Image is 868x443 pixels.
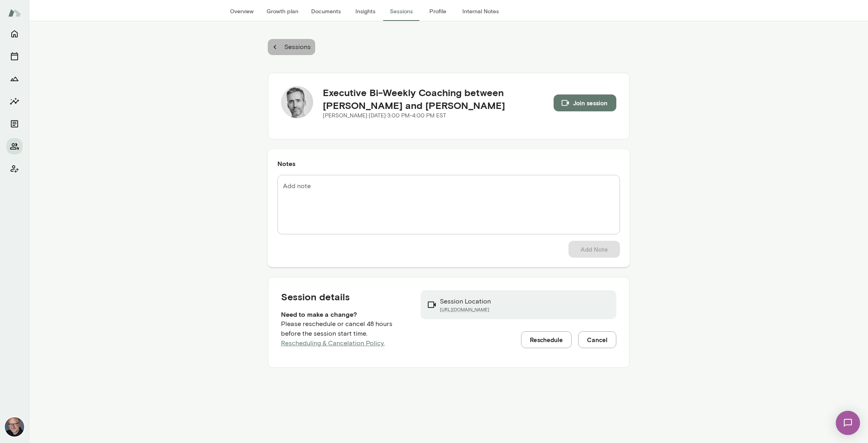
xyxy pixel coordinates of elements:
[6,71,23,87] button: Growth Plan
[6,161,23,177] button: Client app
[420,2,456,21] button: Profile
[8,5,21,21] img: Mento
[323,112,554,120] p: [PERSON_NAME] · [DATE] · 3:00 PM-4:00 PM EST
[5,417,24,437] img: Nick Gould
[6,116,23,132] button: Documents
[456,2,505,21] button: Internal Notes
[281,319,408,348] p: Please reschedule or cancel 48 hours before the session start time.
[440,297,491,306] p: Session Location
[281,339,385,347] a: Rescheduling & Cancelation Policy.
[6,93,23,109] button: Insights
[281,290,408,303] h5: Session details
[323,86,554,112] h5: Executive Bi-Weekly Coaching between [PERSON_NAME] and [PERSON_NAME]
[283,42,311,52] p: Sessions
[6,26,23,42] button: Home
[281,86,313,118] img: George Baier IV
[578,331,616,348] button: Cancel
[305,2,347,21] button: Documents
[6,138,23,154] button: Members
[384,2,420,21] button: Sessions
[268,39,315,55] button: Sessions
[440,306,491,313] a: [URL][DOMAIN_NAME]
[521,331,572,348] button: Reschedule
[224,2,260,21] button: Overview
[281,310,408,319] h6: Need to make a change?
[260,2,305,21] button: Growth plan
[277,159,620,168] h6: Notes
[347,2,384,21] button: Insights
[6,48,23,64] button: Sessions
[554,94,616,111] button: Join session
